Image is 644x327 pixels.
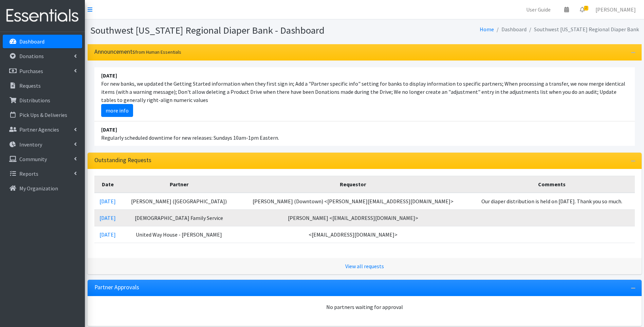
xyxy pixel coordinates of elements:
[94,303,635,311] div: No partners waiting for approval
[237,193,469,210] td: [PERSON_NAME] (Downtown) <[PERSON_NAME][EMAIL_ADDRESS][DOMAIN_NAME]>
[94,176,122,193] th: Date
[121,209,237,226] td: [DEMOGRAPHIC_DATA] Family Service
[19,38,44,45] p: Dashboard
[101,126,117,133] strong: [DATE]
[99,231,116,238] a: [DATE]
[494,24,527,34] li: Dashboard
[135,49,181,55] small: from Human Essentials
[237,209,469,226] td: [PERSON_NAME] <[EMAIL_ADDRESS][DOMAIN_NAME]>
[3,138,82,151] a: Inventory
[19,141,42,148] p: Inventory
[19,111,67,118] p: Pick Ups & Deliveries
[121,193,237,210] td: [PERSON_NAME] ([GEOGRAPHIC_DATA])
[3,93,82,107] a: Distributions
[3,182,82,195] a: My Organization
[469,176,635,193] th: Comments
[3,167,82,180] a: Reports
[3,64,82,78] a: Purchases
[101,104,133,117] a: more info
[3,49,82,63] a: Donations
[237,176,469,193] th: Requestor
[19,185,58,192] p: My Organization
[19,170,38,177] p: Reports
[19,97,50,104] p: Distributions
[574,3,590,16] a: 2
[469,193,635,210] td: Our diaper distribution is held on [DATE]. Thank you so much.
[94,48,181,55] h3: Announcements
[480,26,494,33] a: Home
[3,4,82,27] img: HumanEssentials
[527,24,639,34] li: Southwest [US_STATE] Regional Diaper Bank
[101,72,117,79] strong: [DATE]
[94,121,635,146] li: Regularly scheduled downtime for new releases: Sundays 10am-1pm Eastern.
[90,24,362,36] h1: Southwest [US_STATE] Regional Diaper Bank - Dashboard
[19,68,43,74] p: Purchases
[345,263,384,270] a: View all requests
[19,156,47,162] p: Community
[99,198,116,205] a: [DATE]
[121,176,237,193] th: Partner
[237,226,469,243] td: <[EMAIL_ADDRESS][DOMAIN_NAME]>
[521,3,556,16] a: User Guide
[3,108,82,122] a: Pick Ups & Deliveries
[3,123,82,136] a: Partner Agencies
[19,82,41,89] p: Requests
[19,126,59,133] p: Partner Agencies
[19,53,44,59] p: Donations
[584,6,588,11] span: 2
[3,152,82,166] a: Community
[3,79,82,92] a: Requests
[94,284,139,291] h3: Partner Approvals
[94,67,635,121] li: For new banks, we updated the Getting Started information when they first sign in; Add a "Partner...
[3,35,82,48] a: Dashboard
[99,214,116,221] a: [DATE]
[590,3,641,16] a: [PERSON_NAME]
[121,226,237,243] td: United Way House - [PERSON_NAME]
[94,157,151,164] h3: Outstanding Requests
